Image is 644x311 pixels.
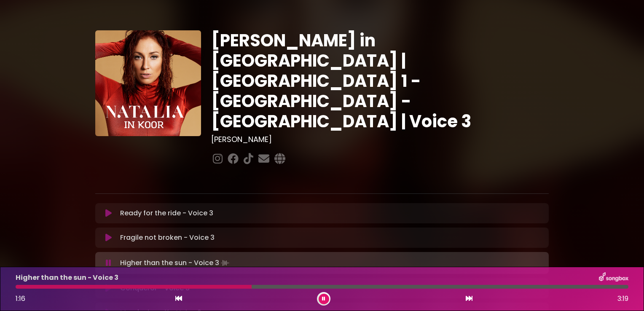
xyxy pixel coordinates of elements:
[120,257,231,269] p: Higher than the sun - Voice 3
[211,135,549,144] h3: [PERSON_NAME]
[16,273,118,283] p: Higher than the sun - Voice 3
[617,294,628,304] span: 3:19
[16,294,25,303] span: 1:16
[95,30,201,136] img: YTVS25JmS9CLUqXqkEhs
[219,257,231,269] img: waveform4.gif
[120,208,213,218] p: Ready for the ride - Voice 3
[599,272,628,283] img: songbox-logo-white.png
[120,233,215,243] p: Fragile not broken - Voice 3
[211,30,549,131] h1: [PERSON_NAME] in [GEOGRAPHIC_DATA] | [GEOGRAPHIC_DATA] 1 - [GEOGRAPHIC_DATA] - [GEOGRAPHIC_DATA] ...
